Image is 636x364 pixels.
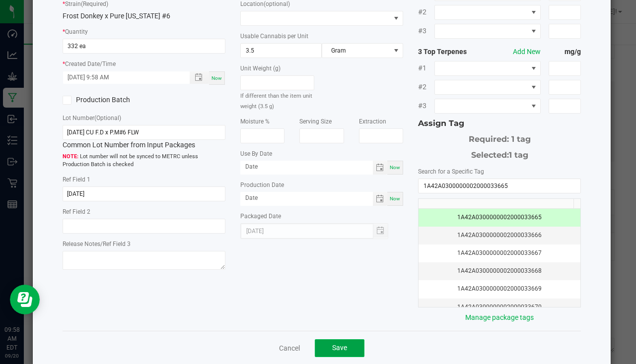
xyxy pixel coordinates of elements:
[240,181,284,189] label: Production Date
[424,303,574,312] div: 1A42A0300000002000033670
[332,344,347,352] span: Save
[240,64,281,73] label: Unit Weight (g)
[63,12,170,20] span: Frost Donkey x Pure [US_STATE] #6
[63,114,121,122] label: Lot Number
[424,284,574,294] div: 1A42A0300000002000033669
[63,95,137,105] label: Production Batch
[513,47,541,57] button: Add New
[509,150,528,160] span: 1 tag
[373,161,387,175] span: Toggle calendar
[10,285,40,314] iframe: Resource center
[424,248,574,258] div: 1A42A0300000002000033667
[240,149,272,158] label: Use By Date
[190,71,209,84] span: Toggle popup
[418,26,434,36] span: #3
[212,75,222,81] span: Now
[418,47,483,57] strong: 3 Top Terpenes
[94,115,121,121] span: (Optional)
[65,27,88,36] label: Quantity
[418,101,434,111] span: #3
[240,212,281,221] label: Packaged Date
[549,47,581,57] strong: mg/g
[418,82,434,92] span: #2
[434,99,541,114] span: NO DATA FOUND
[418,63,434,73] span: #1
[465,313,534,321] a: Manage package tags
[390,196,400,201] span: Now
[63,125,225,150] div: Common Lot Number from Input Packages
[373,192,387,206] span: Toggle calendar
[424,213,574,222] div: 1A42A0300000002000033665
[63,240,131,248] label: Release Notes/Ref Field 3
[240,192,373,204] input: Date
[424,266,574,276] div: 1A42A0300000002000033668
[418,7,434,17] span: #2
[63,207,90,216] label: Ref Field 2
[315,339,364,357] button: Save
[279,343,300,353] a: Cancel
[322,44,390,58] span: Gram
[65,60,116,68] label: Created Date/Time
[359,117,386,126] label: Extraction
[418,129,581,145] div: Required: 1 tag
[63,71,179,84] input: Created Datetime
[240,161,373,173] input: Date
[434,61,541,76] span: NO DATA FOUND
[240,117,270,126] label: Moisture %
[424,231,574,240] div: 1A42A0300000002000033666
[418,167,484,176] label: Search for a Specific Tag
[264,0,290,7] span: (optional)
[240,32,308,41] label: Usable Cannabis per Unit
[299,117,332,126] label: Serving Size
[63,175,90,184] label: Ref Field 1
[240,93,312,110] small: If different than the item unit weight (3.5 g)
[434,80,541,95] span: NO DATA FOUND
[418,145,581,161] div: Selected:
[390,165,400,170] span: Now
[418,118,581,129] div: Assign Tag
[63,153,225,169] span: Lot number will not be synced to METRC unless Production Batch is checked
[81,0,108,7] span: (Required)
